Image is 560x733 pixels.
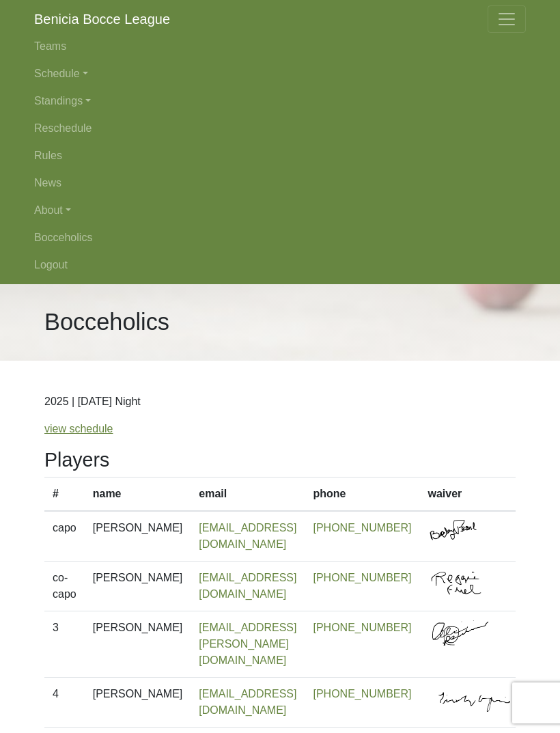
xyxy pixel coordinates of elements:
td: [PERSON_NAME] [85,611,191,678]
a: [PHONE_NUMBER] [313,622,411,633]
a: view schedule [44,423,113,434]
a: News [34,169,526,197]
img: signed at 2/2/25 1:24pm [428,570,530,596]
img: signed at 2/1/25 3:54pm [428,520,530,546]
td: 3 [44,611,85,678]
img: signed at 2/2/25 12:32pm [428,686,530,712]
td: capo [44,511,85,562]
a: Standings [34,87,526,115]
th: # [44,478,85,512]
a: Rules [34,142,526,169]
button: Toggle navigation [488,5,526,33]
a: Teams [34,33,526,60]
td: [PERSON_NAME] [85,678,191,728]
h1: Bocceholics [44,308,169,336]
th: phone [305,478,419,512]
a: [EMAIL_ADDRESS][DOMAIN_NAME] [199,572,296,600]
p: 2025 | [DATE] Night [44,393,516,410]
a: Benicia Bocce League [34,5,170,33]
a: [EMAIL_ADDRESS][DOMAIN_NAME] [199,688,296,716]
td: [PERSON_NAME] [85,511,191,562]
a: [EMAIL_ADDRESS][DOMAIN_NAME] [199,522,296,550]
a: [PHONE_NUMBER] [313,572,411,583]
a: [EMAIL_ADDRESS][PERSON_NAME][DOMAIN_NAME] [199,622,296,666]
th: waiver [419,478,538,512]
a: Bocceholics [34,224,526,251]
a: Reschedule [34,115,526,142]
th: name [85,478,191,512]
a: [PHONE_NUMBER] [313,688,411,700]
td: 4 [44,678,85,728]
h2: Players [44,448,516,471]
a: Logout [34,251,526,279]
a: [PHONE_NUMBER] [313,522,411,534]
td: co-capo [44,562,85,611]
th: email [191,478,305,512]
a: About [34,197,526,224]
td: [PERSON_NAME] [85,562,191,611]
img: signed at 2/5/25 4:45pm [428,620,530,646]
a: Schedule [34,60,526,87]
